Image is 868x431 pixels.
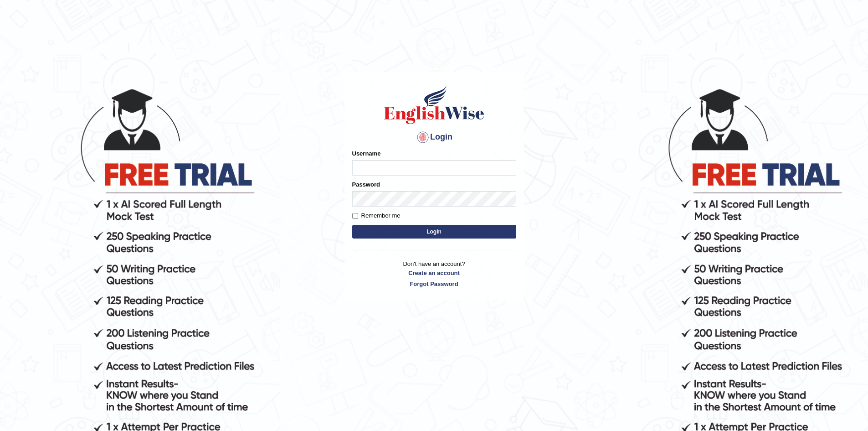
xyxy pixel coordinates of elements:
button: Login [352,225,516,239]
a: Forgot Password [352,280,516,288]
a: Create an account [352,269,516,277]
label: Password [352,180,380,189]
p: Don't have an account? [352,260,516,288]
label: Remember me [352,211,401,220]
label: Username [352,149,381,158]
h4: Login [352,130,516,145]
input: Remember me [352,213,358,219]
img: Logo of English Wise sign in for intelligent practice with AI [382,84,486,125]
